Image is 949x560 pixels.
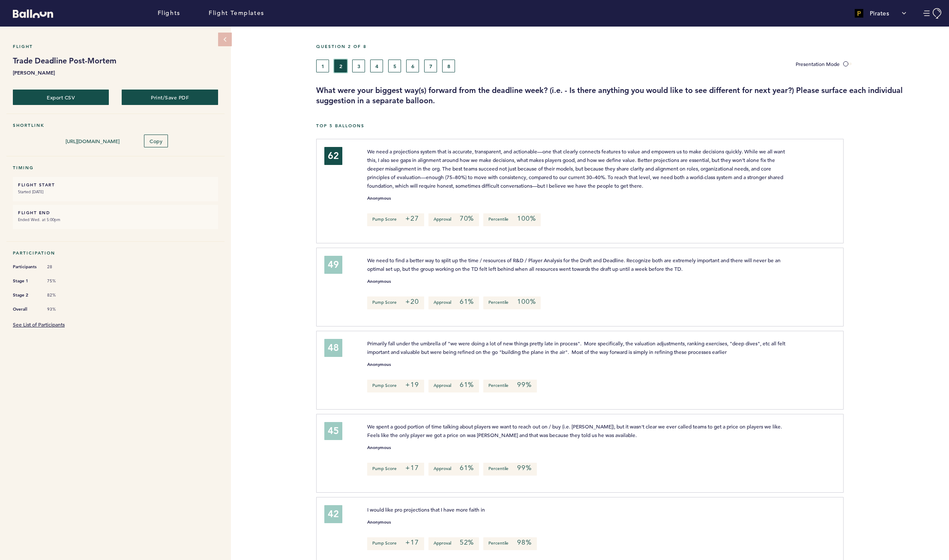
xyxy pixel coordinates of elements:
em: +27 [405,214,419,223]
p: Pump Score [367,463,424,476]
span: 82% [47,292,73,298]
p: Approval [428,213,479,226]
span: 93% [47,306,73,312]
em: 100% [517,214,536,223]
h6: FLIGHT START [18,182,213,188]
small: Started [DATE] [18,188,213,196]
button: 1 [316,60,329,72]
span: I would like pro projections that I have more faith in [367,506,485,513]
button: Print/Save PDF [122,90,218,105]
h5: Top 5 Balloons [316,123,943,129]
div: 62 [324,147,342,165]
h3: What were your biggest way(s) forward from the deadline week? (i.e. - Is there anything you would... [316,85,943,106]
em: +20 [405,297,419,306]
button: 3 [352,60,365,72]
button: Manage Account [923,8,943,19]
span: 75% [47,278,73,284]
p: Percentile [483,463,536,476]
div: 49 [324,256,342,274]
em: +19 [405,380,419,389]
a: Flights [158,9,180,18]
em: 52% [460,538,474,547]
button: 4 [370,60,383,72]
em: 99% [517,380,531,389]
button: Export CSV [13,90,109,105]
h5: Participation [13,250,218,256]
h5: Timing [13,165,218,171]
small: Anonymous [367,196,391,201]
div: 45 [324,422,342,440]
em: 61% [460,380,474,389]
a: Flight Templates [209,9,264,18]
a: See List of Participants [13,321,65,328]
div: 48 [324,339,342,357]
small: Ended Wed. at 5:00pm [18,216,213,224]
a: Balloon [6,9,53,18]
em: 61% [460,464,474,472]
p: Approval [428,537,479,550]
p: Percentile [483,380,536,392]
em: +17 [405,464,419,472]
span: We spent a good portion of time talking about players we want to reach out on / buy (i.e. [PERSON... [367,423,783,438]
button: 5 [388,60,401,72]
div: 42 [324,505,342,523]
h5: Question 2 of 8 [316,44,943,49]
p: Approval [428,296,479,309]
span: 28 [47,264,73,270]
button: 7 [424,60,437,72]
p: Pump Score [367,296,424,309]
h5: Flight [13,44,218,49]
button: 8 [442,60,455,72]
small: Anonymous [367,446,391,450]
em: +17 [405,538,419,547]
em: 70% [460,214,474,223]
p: Pump Score [367,213,424,226]
em: 99% [517,464,531,472]
small: Anonymous [367,362,391,367]
span: Stage 1 [13,277,39,285]
span: Presentation Mode [796,60,840,67]
button: Copy [144,135,168,147]
b: [PERSON_NAME] [13,68,218,77]
span: Primarily fall under the umbrella of "we were doing a lot of new things pretty late in process". ... [367,340,787,355]
h5: Shortlink [13,123,218,128]
span: We need a projections system that is accurate, transparent, and actionable—one that clearly conne... [367,148,786,189]
svg: Balloon [13,9,53,18]
span: Copy [150,138,162,144]
small: Anonymous [367,520,391,524]
p: Approval [428,463,479,476]
span: Stage 2 [13,291,39,299]
p: Percentile [483,296,541,309]
button: 2 [334,60,347,72]
p: Approval [428,380,479,392]
span: Participants [13,263,39,271]
span: Overall [13,305,39,314]
button: Pirates [850,5,911,22]
small: Anonymous [367,279,391,284]
h6: FLIGHT END [18,210,213,216]
p: Pirates [870,9,889,18]
p: Percentile [483,213,541,226]
span: We need to find a better way to split up the time / resources of R&D / Player Analysis for the Dr... [367,257,782,272]
p: Pump Score [367,380,424,392]
h1: Trade Deadline Post-Mortem [13,56,218,66]
p: Pump Score [367,537,424,550]
button: 6 [406,60,419,72]
em: 61% [460,297,474,306]
p: Percentile [483,537,536,550]
em: 98% [517,538,531,547]
em: 100% [517,297,536,306]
